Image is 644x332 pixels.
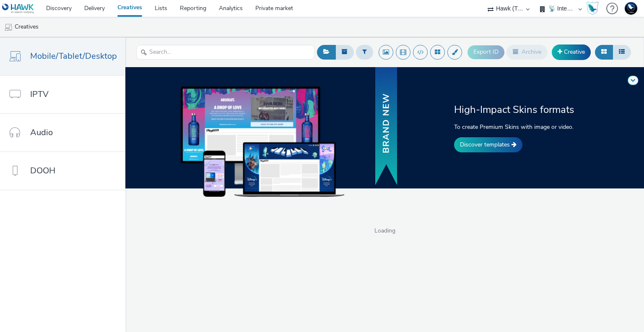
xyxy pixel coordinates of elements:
span: DOOH [30,165,55,177]
img: Hawk Academy [586,2,599,15]
span: Audio [30,126,53,139]
p: To create Premium Skins with image or video. [454,123,579,131]
input: Search... [136,45,315,60]
img: undefined Logo [2,3,34,14]
a: Creative [552,44,591,60]
img: mobile [4,23,13,31]
button: Archive [506,45,548,59]
a: Discover templates [454,137,522,152]
img: Support Hawk [625,2,637,15]
span: Loading [125,227,644,235]
img: banner with new text [374,66,399,187]
span: Mobile/Tablet/Desktop [30,50,117,62]
h2: High-Impact Skins formats [454,103,579,116]
button: Grid [595,45,613,59]
button: Export ID [467,45,504,59]
img: example of skins on dekstop, tablet and mobile devices [181,86,344,196]
span: IPTV [30,88,49,100]
a: Hawk Academy [586,2,602,15]
button: Table [613,45,631,59]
